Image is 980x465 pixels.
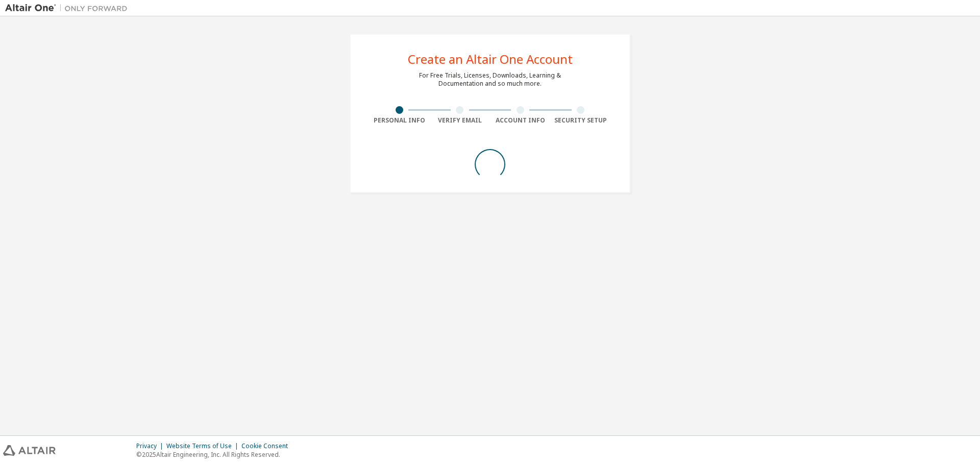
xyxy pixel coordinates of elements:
div: Verify Email [430,116,491,125]
div: Account Info [490,116,551,125]
img: altair_logo.svg [3,445,56,456]
img: Altair One [5,3,133,13]
div: Personal Info [369,116,430,125]
div: Security Setup [551,116,611,125]
p: © 2025 Altair Engineering, Inc. All Rights Reserved. [136,450,294,459]
div: For Free Trials, Licenses, Downloads, Learning & Documentation and so much more. [419,71,561,88]
div: Cookie Consent [241,442,294,450]
div: Create an Altair One Account [408,53,573,65]
div: Privacy [136,442,166,450]
div: Website Terms of Use [166,442,241,450]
